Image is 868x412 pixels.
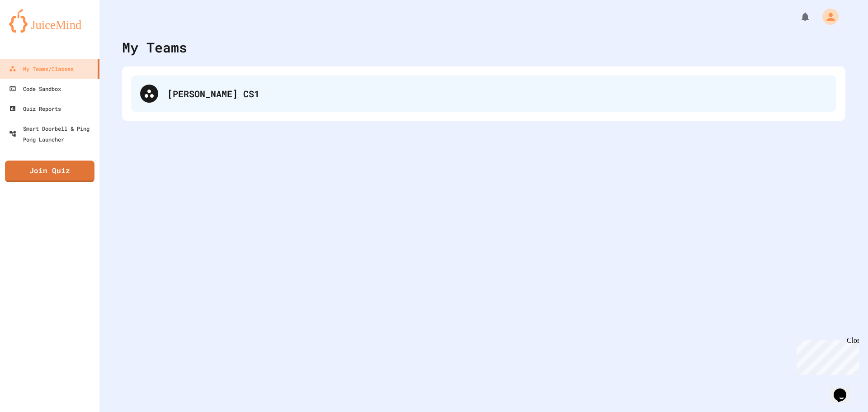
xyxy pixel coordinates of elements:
div: Code Sandbox [9,83,61,94]
div: My Teams/Classes [9,63,74,74]
iframe: chat widget [830,376,859,403]
iframe: chat widget [793,336,859,375]
img: logo-orange.svg [9,9,90,33]
div: My Notifications [783,9,813,24]
div: [PERSON_NAME] CS1 [131,76,836,112]
a: Join Quiz [5,161,94,182]
div: My Teams [122,37,187,57]
div: My Account [813,6,841,27]
div: [PERSON_NAME] CS1 [167,87,827,100]
div: Smart Doorbell & Ping Pong Launcher [9,123,96,145]
div: Chat with us now!Close [4,4,62,57]
div: Quiz Reports [9,103,61,114]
